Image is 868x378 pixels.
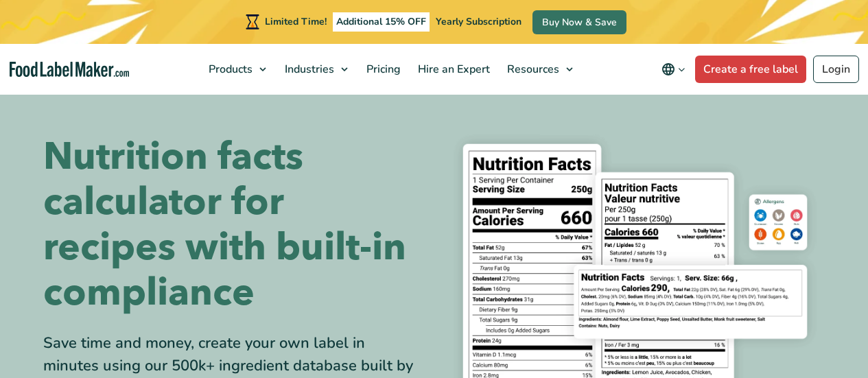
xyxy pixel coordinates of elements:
[410,44,495,95] a: Hire an Expert
[277,44,355,95] a: Industries
[414,62,491,77] span: Hire an Expert
[532,10,626,34] a: Buy Now & Save
[358,44,406,95] a: Pricing
[204,62,254,77] span: Products
[652,56,695,83] button: Change language
[362,62,402,77] span: Pricing
[499,44,580,95] a: Resources
[10,62,130,78] a: Food Label Maker homepage
[200,44,273,95] a: Products
[265,15,327,28] span: Limited Time!
[43,134,424,316] h1: Nutrition facts calculator for recipes with built-in compliance
[695,56,806,83] a: Create a free label
[436,15,521,28] span: Yearly Subscription
[333,12,430,32] span: Additional 15% OFF
[503,62,561,77] span: Resources
[813,56,859,83] a: Login
[281,62,336,77] span: Industries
